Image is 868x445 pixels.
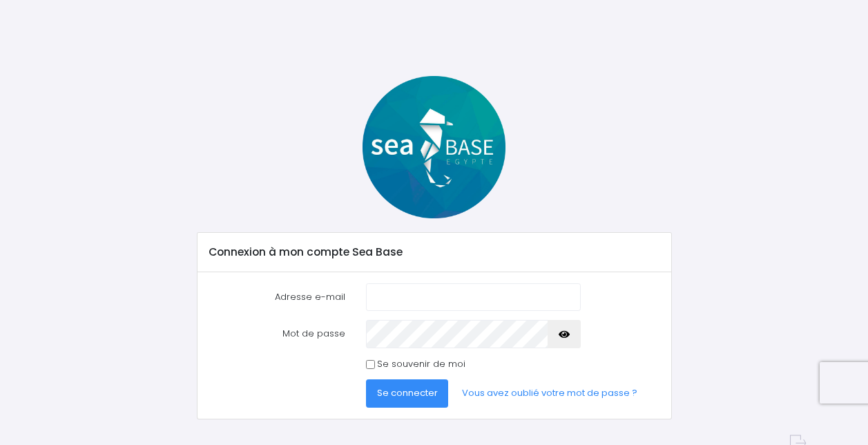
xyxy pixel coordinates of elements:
a: Vous avez oublié votre mot de passe ? [451,379,648,407]
span: Se connecter [377,386,438,399]
label: Mot de passe [198,320,356,348]
label: Se souvenir de moi [377,357,465,371]
button: Se connecter [366,379,449,407]
div: Connexion à mon compte Sea Base [197,233,671,272]
label: Adresse e-mail [198,283,356,311]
